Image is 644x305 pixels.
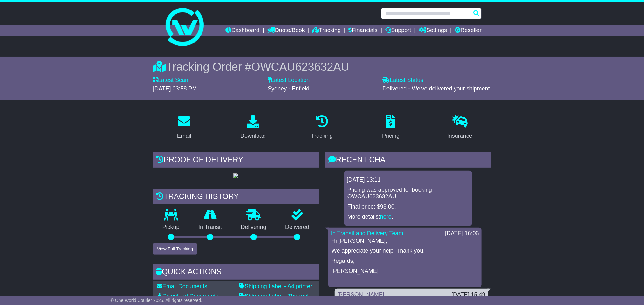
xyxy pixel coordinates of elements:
[307,113,337,143] a: Tracking
[331,230,403,236] a: In Transit and Delivery Team
[337,291,384,298] a: [PERSON_NAME]
[153,85,197,92] span: [DATE] 03:58 PM
[447,132,472,140] div: Insurance
[153,264,319,281] div: Quick Actions
[267,25,305,36] a: Quote/Book
[347,176,469,183] div: [DATE] 13:11
[231,224,276,231] p: Delivering
[332,248,478,255] p: We appreciate your help. Thank you.
[153,60,491,74] div: Tracking Order #
[189,224,232,231] p: In Transit
[153,189,319,206] div: Tracking history
[225,25,259,36] a: Dashboard
[153,77,188,84] label: Latest Scan
[382,132,400,140] div: Pricing
[233,173,238,178] img: GetPodImage
[240,132,266,140] div: Download
[383,77,423,84] label: Latest Status
[332,238,478,245] p: Hi [PERSON_NAME],
[251,60,349,73] span: OWCAU623632AU
[239,283,312,289] a: Shipping Label - A4 printer
[236,113,270,143] a: Download
[311,132,333,140] div: Tracking
[332,268,478,275] p: [PERSON_NAME]
[347,203,469,210] p: Final price: $93.00.
[177,132,191,140] div: Email
[332,258,478,265] p: Regards,
[451,291,485,298] div: [DATE] 15:49
[153,243,197,255] button: View Full Tracking
[347,187,469,200] p: Pricing was approved for booking OWCAU623632AU.
[313,25,341,36] a: Tracking
[157,293,218,299] a: Download Documents
[157,283,207,289] a: Email Documents
[443,113,476,143] a: Insurance
[153,152,319,169] div: Proof of Delivery
[419,25,447,36] a: Settings
[268,85,309,92] span: Sydney - Enfield
[111,298,202,303] span: © One World Courier 2025. All rights reserved.
[276,224,319,231] p: Delivered
[383,85,490,92] span: Delivered - We've delivered your shipment
[153,224,189,231] p: Pickup
[455,25,482,36] a: Reseller
[445,230,479,237] div: [DATE] 16:06
[173,113,195,143] a: Email
[347,214,469,221] p: More details: .
[268,77,310,84] label: Latest Location
[325,152,491,169] div: RECENT CHAT
[378,113,404,143] a: Pricing
[380,214,392,220] a: here
[385,25,411,36] a: Support
[349,25,378,36] a: Financials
